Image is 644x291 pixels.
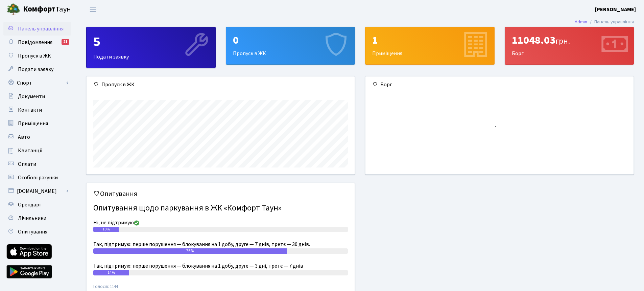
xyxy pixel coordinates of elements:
span: Подати заявку [18,66,53,73]
h4: Опитування щодо паркування в ЖК «Комфорт Таун» [93,201,348,216]
a: Повідомлення21 [3,36,71,49]
a: Пропуск в ЖК [3,49,71,63]
span: Приміщення [18,120,48,127]
a: Спорт [3,76,71,90]
span: Пропуск в ЖК [18,52,51,60]
a: Оплати [3,157,71,171]
a: Лічильники [3,211,71,225]
div: Борг [365,76,634,93]
a: Приміщення [3,117,71,130]
a: Панель управління [3,22,71,36]
a: Орендарі [3,198,71,211]
div: 76% [93,248,287,254]
div: Ні, не підтримую [93,219,348,227]
div: 21 [62,39,69,45]
span: Особові рахунки [18,174,58,181]
a: 5Подати заявку [86,27,216,68]
h5: Опитування [93,190,348,198]
span: Таун [23,4,71,15]
div: Так, підтримую: перше порушення — блокування на 1 добу, друге — 7 днів, третє — 30 днів. [93,240,348,248]
span: Орендарі [18,201,41,208]
b: Комфорт [23,4,55,15]
a: 0Пропуск в ЖК [226,27,355,65]
a: Документи [3,90,71,103]
li: Панель управління [587,18,634,26]
div: Борг [505,27,634,64]
a: Контакти [3,103,71,117]
div: Приміщення [365,27,494,64]
div: 0 [233,34,348,47]
span: Панель управління [18,25,64,32]
span: Повідомлення [18,39,52,46]
span: грн. [555,35,570,47]
div: Так, підтримую: перше порушення — блокування на 1 добу, друге — 3 дні, третє — 7 днів [93,262,348,270]
div: 1 [372,34,487,47]
a: Квитанції [3,144,71,157]
nav: breadcrumb [565,15,644,29]
a: Авто [3,130,71,144]
div: 5 [93,34,209,50]
a: Подати заявку [3,63,71,76]
span: Оплати [18,160,36,168]
a: [DOMAIN_NAME] [3,184,71,198]
div: Подати заявку [87,27,215,68]
span: Контакти [18,106,42,114]
a: Особові рахунки [3,171,71,184]
a: [PERSON_NAME] [595,5,636,14]
button: Переключити навігацію [85,4,101,15]
a: 1Приміщення [365,27,495,65]
span: Квитанції [18,147,43,154]
div: Пропуск в ЖК [226,27,355,64]
span: Лічильники [18,215,46,222]
div: 11048.03 [512,34,627,47]
div: 10% [93,227,119,232]
a: Опитування [3,225,71,239]
b: [PERSON_NAME] [595,6,636,13]
span: Документи [18,93,45,100]
span: Авто [18,133,30,141]
div: 14% [93,270,129,275]
img: logo.png [7,3,20,16]
a: Admin [575,18,587,25]
span: Опитування [18,228,47,236]
div: Пропуск в ЖК [87,76,355,93]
